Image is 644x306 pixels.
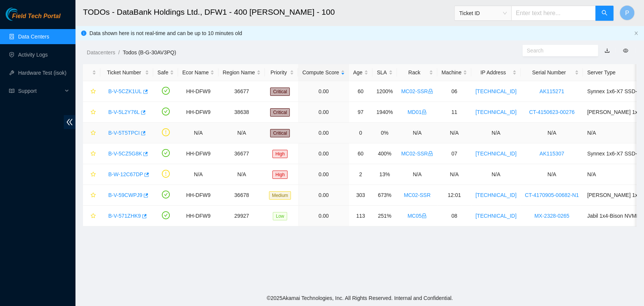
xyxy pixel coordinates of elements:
td: 251% [372,206,397,226]
td: 0.00 [298,206,349,226]
a: [TECHNICAL_ID] [475,151,516,157]
td: 36677 [218,143,265,164]
a: B-V-5L2Y76L [108,109,140,115]
span: Critical [270,108,290,117]
span: star [91,109,96,115]
span: Ticket ID [459,8,507,19]
span: star [91,172,96,178]
td: 113 [349,206,372,226]
button: star [87,85,96,97]
button: P [619,5,635,20]
a: B-V-5CZK1UL [108,88,142,94]
a: download [604,48,610,54]
span: Field Tech Portal [12,13,60,20]
td: 0.00 [298,81,349,102]
td: HH-DFW9 [178,81,218,102]
td: 38638 [218,102,265,123]
button: star [87,106,96,118]
a: [TECHNICAL_ID] [475,88,516,94]
a: MC02-SSRlock [401,88,433,94]
td: 0.00 [298,185,349,206]
a: Datacenters [87,49,115,55]
td: 11 [437,102,471,123]
span: Low [273,212,287,220]
a: B-V-5CZ5G8K [108,151,142,157]
span: Critical [270,129,290,137]
a: CT-4170905-00682-N1 [525,192,579,198]
button: star [87,127,96,139]
span: / [118,49,120,55]
span: double-left [64,115,75,129]
td: N/A [437,164,471,185]
span: check-circle [162,191,170,198]
a: AK115307 [539,151,564,157]
td: N/A [397,164,437,185]
td: 97 [349,102,372,123]
td: N/A [397,123,437,143]
span: read [9,88,14,94]
td: 06 [437,81,471,102]
button: star [87,189,96,201]
span: star [91,130,96,136]
td: 303 [349,185,372,206]
button: close [634,31,638,36]
td: 0.00 [298,143,349,164]
td: 60 [349,143,372,164]
footer: © 2025 Akamai Technologies, Inc. All Rights Reserved. Internal and Confidential. [75,290,644,306]
td: N/A [471,164,521,185]
span: eye [623,48,628,53]
button: download [599,45,615,57]
td: 08 [437,206,471,226]
span: P [625,8,629,18]
input: Enter text here... [511,6,596,21]
a: MD01lock [407,109,427,115]
a: Data Centers [18,34,49,40]
span: check-circle [162,87,170,95]
td: 0% [372,123,397,143]
button: search [595,6,613,21]
td: N/A [218,164,265,185]
td: 0 [349,123,372,143]
td: 0.00 [298,164,349,185]
span: exclamation-circle [162,128,170,136]
td: 1940% [372,102,397,123]
a: [TECHNICAL_ID] [475,192,516,198]
td: N/A [521,164,583,185]
a: B-V-571ZHK9 [108,213,141,219]
td: 12:01 [437,185,471,206]
td: HH-DFW9 [178,206,218,226]
td: HH-DFW9 [178,185,218,206]
a: MC05lock [407,213,427,219]
a: [TECHNICAL_ID] [475,109,516,115]
td: N/A [218,123,265,143]
td: 07 [437,143,471,164]
button: star [87,168,96,180]
td: HH-DFW9 [178,143,218,164]
td: N/A [178,123,218,143]
span: lock [428,151,433,156]
a: Akamai TechnologiesField Tech Portal [6,14,60,23]
span: star [91,151,96,157]
span: star [91,89,96,95]
a: B-V-59CWPJ9 [108,192,142,198]
span: check-circle [162,108,170,115]
span: Critical [270,88,290,96]
td: N/A [178,164,218,185]
span: Support [18,83,63,98]
td: 13% [372,164,397,185]
a: MX-2328-0265 [534,213,569,219]
td: N/A [471,123,521,143]
td: HH-DFW9 [178,102,218,123]
a: Activity Logs [18,52,48,58]
td: 0.00 [298,123,349,143]
img: Akamai Technologies [6,8,38,21]
td: 29927 [218,206,265,226]
span: Medium [269,191,291,200]
a: CT-4150623-00276 [529,109,575,115]
button: star [87,148,96,160]
a: Todos (B-G-30AV3PQ) [123,49,176,55]
td: 0.00 [298,102,349,123]
td: 36678 [218,185,265,206]
span: lock [428,89,433,94]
